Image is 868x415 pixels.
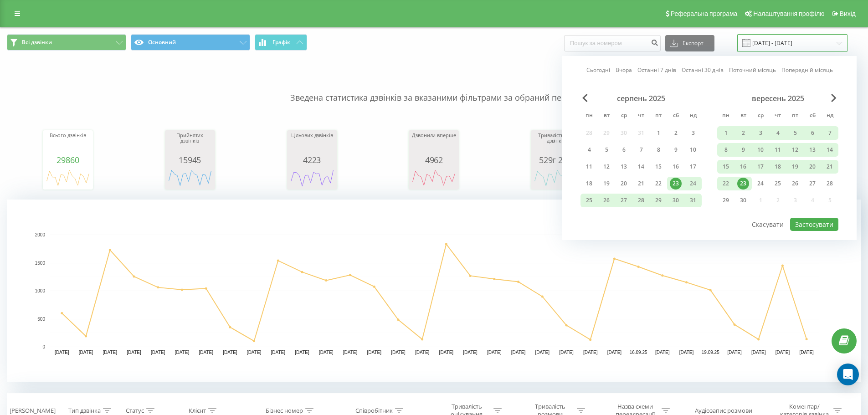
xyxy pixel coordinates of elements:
[804,160,821,174] div: сб 20 вер 2025 р.
[734,126,752,140] div: вт 2 вер 2025 р.
[247,350,262,355] text: [DATE]
[652,161,664,173] div: 15
[598,194,615,207] div: вт 26 серп 2025 р.
[719,109,733,123] abbr: понеділок
[598,177,615,190] div: вт 19 серп 2025 р.
[786,160,804,174] div: пт 19 вер 2025 р.
[702,350,719,355] text: 19.09.25
[737,127,749,139] div: 2
[199,350,213,355] text: [DATE]
[824,161,836,173] div: 21
[634,109,648,123] abbr: четвер
[601,178,612,190] div: 19
[670,178,682,190] div: 23
[821,143,838,157] div: нд 14 вер 2025 р.
[734,194,752,207] div: вт 30 вер 2025 р.
[618,161,630,173] div: 13
[415,350,430,355] text: [DATE]
[752,177,769,190] div: ср 24 вер 2025 р.
[487,350,502,355] text: [DATE]
[289,155,335,164] div: 4223
[720,195,732,206] div: 29
[806,109,819,123] abbr: субота
[583,178,595,190] div: 18
[630,350,647,355] text: 16.09.25
[824,144,836,156] div: 14
[637,66,676,74] a: Останні 7 днів
[669,109,683,123] abbr: субота
[586,66,610,74] a: Сьогодні
[717,143,734,157] div: пн 8 вер 2025 р.
[511,350,526,355] text: [DATE]
[831,94,837,102] span: Next Month
[601,161,612,173] div: 12
[753,10,824,17] span: Налаштування профілю
[737,144,749,156] div: 9
[355,407,393,415] div: Співробітник
[167,155,213,164] div: 15945
[806,178,818,190] div: 27
[655,350,670,355] text: [DATE]
[583,350,598,355] text: [DATE]
[665,35,714,51] button: Експорт
[684,194,702,207] div: нд 31 серп 2025 р.
[103,350,118,355] text: [DATE]
[769,160,786,174] div: чт 18 вер 2025 р.
[804,126,821,140] div: сб 6 вер 2025 р.
[755,178,766,190] div: 24
[266,407,303,415] div: Бізнес номер
[671,10,738,17] span: Реферальна програма
[411,155,457,164] div: 4962
[126,407,144,415] div: Статус
[295,350,309,355] text: [DATE]
[652,127,664,139] div: 1
[535,350,550,355] text: [DATE]
[684,160,702,174] div: нд 17 серп 2025 р.
[35,261,46,266] text: 1500
[45,164,91,192] svg: A chart.
[650,160,667,174] div: пт 15 серп 2025 р.
[35,288,46,293] text: 1000
[755,127,766,139] div: 3
[806,144,818,156] div: 13
[667,160,684,174] div: сб 16 серп 2025 р.
[687,195,699,206] div: 31
[786,126,804,140] div: пт 5 вер 2025 р.
[7,74,861,104] p: Зведена статистика дзвінків за вказаними фільтрами за обраний період
[632,160,650,174] div: чт 14 серп 2025 р.
[652,195,664,206] div: 29
[684,143,702,157] div: нд 10 серп 2025 р.
[824,178,836,190] div: 28
[533,155,579,164] div: 529г 20м
[720,178,732,190] div: 22
[786,143,804,157] div: пт 12 вер 2025 р.
[289,133,335,155] div: Цільових дзвінків
[635,195,647,206] div: 28
[635,178,647,190] div: 21
[635,144,647,156] div: 7
[650,177,667,190] div: пт 22 серп 2025 р.
[533,164,579,192] svg: A chart.
[821,126,838,140] div: нд 7 вер 2025 р.
[127,350,141,355] text: [DATE]
[687,161,699,173] div: 17
[824,127,836,139] div: 7
[772,144,784,156] div: 11
[55,350,69,355] text: [DATE]
[559,350,574,355] text: [DATE]
[615,143,632,157] div: ср 6 серп 2025 р.
[343,350,358,355] text: [DATE]
[533,133,579,155] div: Тривалість усіх дзвінків
[734,160,752,174] div: вт 16 вер 2025 р.
[650,126,667,140] div: пт 1 серп 2025 р.
[769,143,786,157] div: чт 11 вер 2025 р.
[601,195,612,206] div: 26
[752,126,769,140] div: ср 3 вер 2025 р.
[583,144,595,156] div: 4
[580,177,598,190] div: пн 18 серп 2025 р.
[776,350,790,355] text: [DATE]
[319,350,334,355] text: [DATE]
[769,177,786,190] div: чт 25 вер 2025 р.
[684,177,702,190] div: нд 24 серп 2025 р.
